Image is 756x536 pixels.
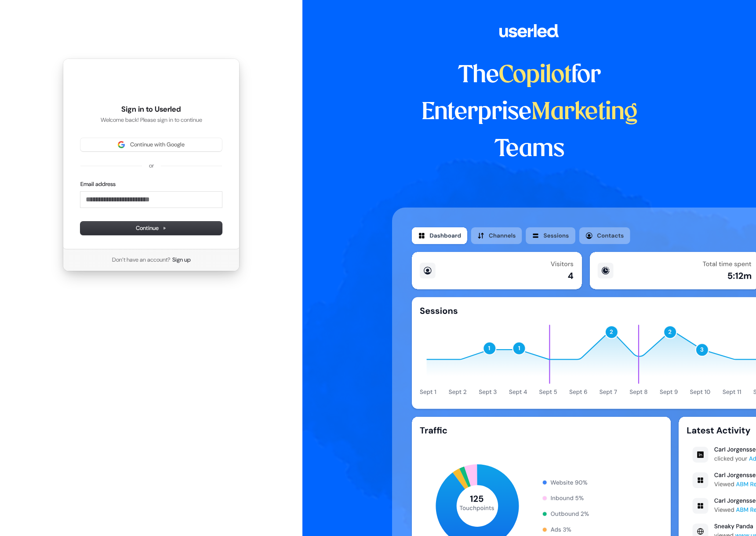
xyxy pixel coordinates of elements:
[149,162,154,170] p: or
[531,101,638,124] span: Marketing
[392,57,667,168] h1: The for Enterprise Teams
[80,180,116,188] label: Email address
[172,256,191,264] a: Sign up
[80,222,222,235] button: Continue
[130,141,185,149] span: Continue with Google
[80,116,222,124] p: Welcome back! Please sign in to continue
[118,141,125,148] img: Sign in with Google
[112,256,171,264] span: Don’t have an account?
[80,138,222,151] button: Sign in with GoogleContinue with Google
[499,64,571,87] span: Copilot
[80,104,222,115] h1: Sign in to Userled
[136,224,167,232] span: Continue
